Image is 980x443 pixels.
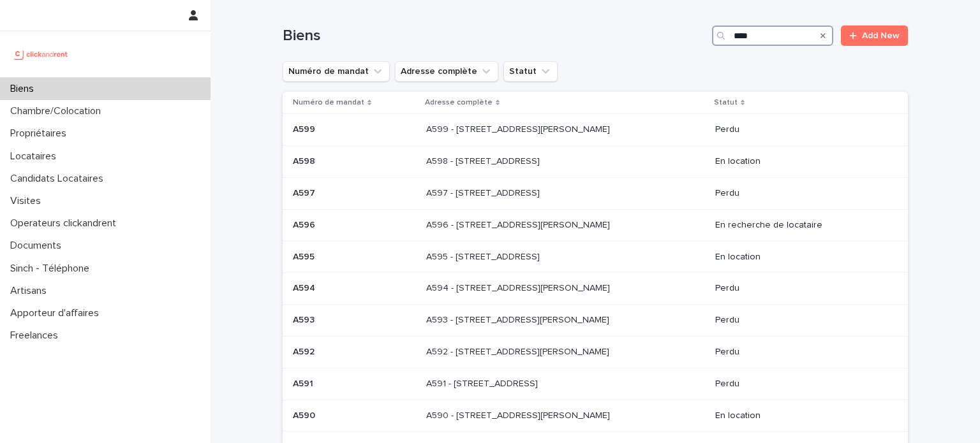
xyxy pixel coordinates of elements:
p: Biens [5,83,44,95]
p: En location [715,156,887,167]
p: Propriétaires [5,127,77,140]
p: A597 - [STREET_ADDRESS] [426,185,542,199]
p: En location [715,410,887,421]
tr: A595A595 A595 - [STREET_ADDRESS]A595 - [STREET_ADDRESS] En location [283,241,908,273]
p: En recherche de locataire [715,220,887,231]
p: A597 [293,185,318,199]
p: Perdu [715,347,887,358]
p: Apporteur d'affaires [5,307,109,319]
p: Documents [5,240,71,252]
p: Candidats Locataires [5,173,114,185]
p: Artisans [5,285,57,297]
p: A591 - [STREET_ADDRESS] [426,376,540,389]
p: Chambre/Colocation [5,105,111,117]
p: Numéro de mandat [293,96,364,110]
p: A595 [293,249,317,263]
p: A596 [293,217,318,231]
tr: A594A594 A594 - [STREET_ADDRESS][PERSON_NAME]A594 - [STREET_ADDRESS][PERSON_NAME] Perdu [283,273,908,305]
p: A590 [293,408,318,421]
button: Statut [503,61,558,82]
p: A598 [293,154,318,167]
tr: A590A590 A590 - [STREET_ADDRESS][PERSON_NAME]A590 - [STREET_ADDRESS][PERSON_NAME] En location [283,400,908,432]
p: Sinch - Téléphone [5,263,100,275]
p: A594 - [STREET_ADDRESS][PERSON_NAME] [426,280,612,294]
p: Adresse complète [425,96,493,110]
p: Operateurs clickandrent [5,217,126,229]
tr: A596A596 A596 - [STREET_ADDRESS][PERSON_NAME]A596 - [STREET_ADDRESS][PERSON_NAME] En recherche de... [283,209,908,241]
button: Adresse complète [395,61,498,82]
p: Visites [5,195,51,207]
tr: A598A598 A598 - [STREET_ADDRESS]A598 - [STREET_ADDRESS] En location [283,146,908,178]
tr: A592A592 A592 - [STREET_ADDRESS][PERSON_NAME]A592 - [STREET_ADDRESS][PERSON_NAME] Perdu [283,336,908,368]
p: Locataires [5,150,66,163]
tr: A591A591 A591 - [STREET_ADDRESS]A591 - [STREET_ADDRESS] Perdu [283,368,908,400]
p: Freelances [5,330,68,342]
p: A599 [293,122,318,135]
input: Search [712,25,833,46]
tr: A599A599 A599 - [STREET_ADDRESS][PERSON_NAME]A599 - [STREET_ADDRESS][PERSON_NAME] Perdu [283,114,908,146]
p: Perdu [715,188,887,199]
p: Perdu [715,124,887,135]
p: A599 - [STREET_ADDRESS][PERSON_NAME] [426,122,612,135]
p: A590 - [STREET_ADDRESS][PERSON_NAME] [426,408,612,421]
tr: A597A597 A597 - [STREET_ADDRESS]A597 - [STREET_ADDRESS] Perdu [283,177,908,209]
p: Statut [714,96,738,110]
tr: A593A593 A593 - [STREET_ADDRESS][PERSON_NAME]A593 - [STREET_ADDRESS][PERSON_NAME] Perdu [283,305,908,337]
p: A591 [293,376,316,389]
h1: Biens [283,27,707,45]
p: A592 - [STREET_ADDRESS][PERSON_NAME] [426,344,612,358]
span: Add New [862,31,900,40]
p: En location [715,252,887,263]
p: A592 [293,344,317,358]
p: A593 - [STREET_ADDRESS][PERSON_NAME] [426,312,612,326]
p: Perdu [715,315,887,326]
p: A595 - [STREET_ADDRESS] [426,249,542,263]
p: A593 [293,312,317,326]
p: A594 [293,280,318,294]
a: Add New [841,25,908,46]
p: Perdu [715,283,887,294]
p: A598 - [STREET_ADDRESS] [426,154,542,167]
p: A596 - [STREET_ADDRESS][PERSON_NAME] [426,217,612,231]
p: Perdu [715,379,887,389]
button: Numéro de mandat [283,61,390,82]
img: UCB0brd3T0yccxBKYDjQ [10,41,72,67]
